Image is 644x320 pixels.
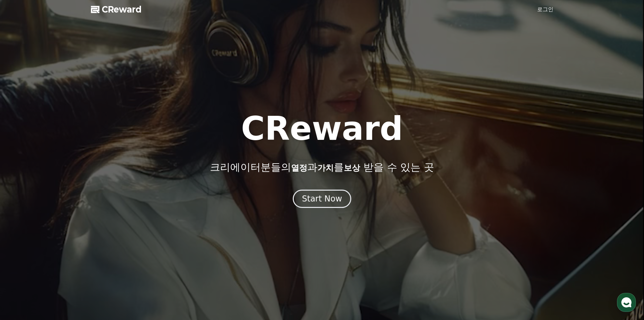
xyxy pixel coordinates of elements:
[344,163,360,173] span: 보상
[537,5,553,14] a: 로그인
[241,112,403,145] h1: CReward
[291,163,307,173] span: 열정
[302,193,342,204] div: Start Now
[293,190,351,208] button: Start Now
[91,4,142,15] a: CReward
[293,196,351,203] a: Start Now
[210,161,434,173] p: 크리에이터분들의 과 를 받을 수 있는 곳
[317,163,334,173] span: 가치
[102,4,142,15] span: CReward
